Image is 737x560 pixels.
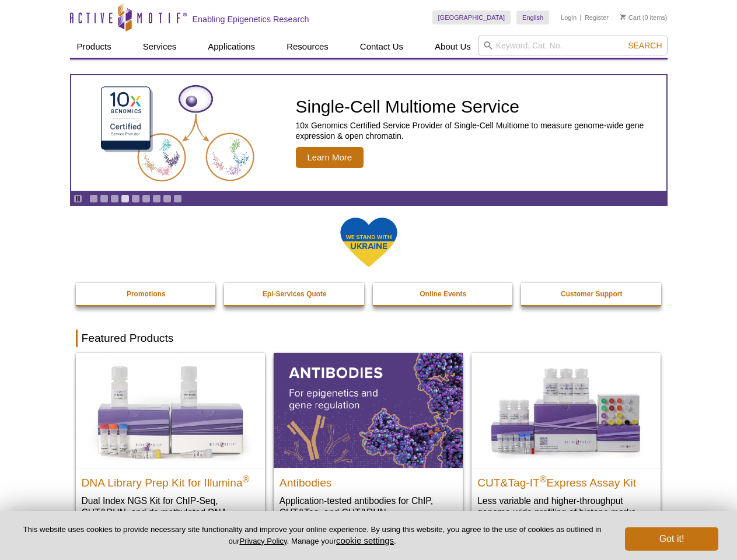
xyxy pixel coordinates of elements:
[353,36,410,58] a: Contact Us
[100,194,109,203] a: Go to slide 2
[478,36,668,55] input: Keyword, Cat. No.
[625,527,718,551] button: Got it!
[561,13,577,22] a: Login
[471,353,661,530] a: CUT&Tag-IT® Express Assay Kit CUT&Tag-IT®Express Assay Kit Less variable and higher-throughput ge...
[477,495,655,519] p: Less variable and higher-throughput genome-wide profiling of histone marks​.
[428,36,478,58] a: About Us
[373,283,514,305] a: Online Events
[76,283,217,305] a: Promotions
[76,353,265,541] a: DNA Library Prep Kit for Illumina DNA Library Prep Kit for Illumina® Dual Index NGS Kit for ChIP-...
[19,524,606,547] p: This website uses cookies to provide necessary site functionality and improve your online experie...
[432,10,511,24] a: [GEOGRAPHIC_DATA]
[76,330,662,347] h2: Featured Products
[89,194,98,203] a: Go to slide 1
[624,40,665,51] button: Search
[561,290,622,298] strong: Customer Support
[82,495,259,530] p: Dual Index NGS Kit for ChIP-Seq, CUT&RUN, and ds methylated DNA assays.
[173,194,182,203] a: Go to slide 9
[471,353,661,467] img: CUT&Tag-IT® Express Assay Kit
[274,353,463,530] a: All Antibodies Antibodies Application-tested antibodies for ChIP, CUT&Tag, and CUT&RUN.
[136,36,184,58] a: Services
[70,36,118,58] a: Products
[620,14,626,20] img: Your Cart
[76,353,265,467] img: DNA Library Prep Kit for Illumina
[521,283,662,305] a: Customer Support
[121,194,130,203] a: Go to slide 4
[243,474,250,484] sup: ®
[477,471,655,489] h2: CUT&Tag-IT Express Assay Kit
[127,290,166,298] strong: Promotions
[280,471,457,489] h2: Antibodies
[82,471,259,489] h2: DNA Library Prep Kit for Illumina
[280,495,457,519] p: Application-tested antibodies for ChIP, CUT&Tag, and CUT&RUN.
[585,13,609,22] a: Register
[74,194,82,203] a: Toggle autoplay
[540,474,547,484] sup: ®
[420,290,466,298] strong: Online Events
[620,10,668,24] li: (0 items)
[110,194,119,203] a: Go to slide 3
[224,283,365,305] a: Epi-Services Quote
[628,41,662,50] span: Search
[340,216,398,268] img: We Stand With Ukraine
[280,36,336,58] a: Resources
[336,535,394,545] button: cookie settings
[163,194,172,203] a: Go to slide 8
[263,290,327,298] strong: Epi-Services Quote
[620,13,641,22] a: Cart
[274,353,463,467] img: All Antibodies
[193,14,309,24] h2: Enabling Epigenetics Research
[131,194,140,203] a: Go to slide 5
[142,194,151,203] a: Go to slide 6
[580,10,582,24] li: |
[239,537,287,545] a: Privacy Policy
[152,194,161,203] a: Go to slide 7
[201,36,262,58] a: Applications
[516,10,549,24] a: English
